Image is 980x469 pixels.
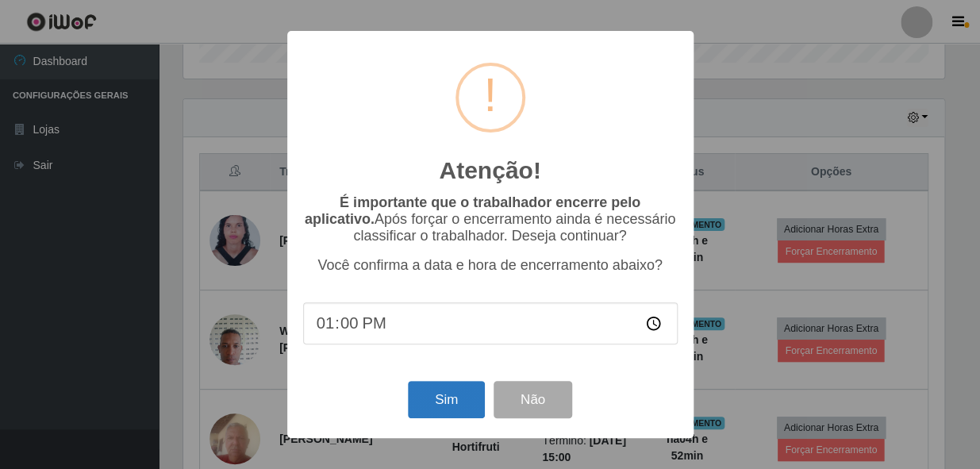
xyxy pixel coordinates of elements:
button: Sim [408,381,485,418]
h2: Atenção! [439,156,540,185]
b: É importante que o trabalhador encerre pelo aplicativo. [305,194,640,227]
p: Você confirma a data e hora de encerramento abaixo? [303,257,678,274]
button: Não [494,381,572,418]
p: Após forçar o encerramento ainda é necessário classificar o trabalhador. Deseja continuar? [303,194,678,244]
